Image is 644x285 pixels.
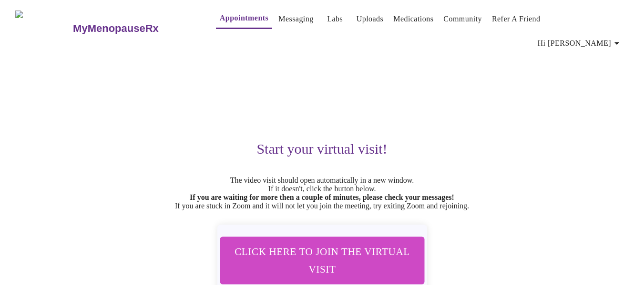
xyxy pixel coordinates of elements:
[216,9,272,29] button: Appointments
[220,11,268,25] a: Appointments
[72,12,197,45] a: MyMenopauseRx
[232,243,411,278] span: Click here to join the virtual visit
[357,12,384,26] a: Uploads
[492,12,541,26] a: Refer a Friend
[440,10,486,29] button: Community
[488,10,544,29] button: Refer a Friend
[389,10,437,29] button: Medications
[73,22,159,35] h3: MyMenopauseRx
[190,193,454,201] strong: If you are waiting for more then a couple of minutes, please check your messages!
[15,10,72,46] img: MyMenopauseRx Logo
[443,12,482,26] a: Community
[29,141,616,157] h3: Start your virtual visit!
[534,34,626,53] button: Hi [PERSON_NAME]
[327,12,343,26] a: Labs
[29,176,616,210] p: The video visit should open automatically in a new window. If it doesn't, click the button below....
[393,12,433,26] a: Medications
[320,10,350,29] button: Labs
[275,10,317,29] button: Messaging
[278,12,313,26] a: Messaging
[220,236,424,284] button: Click here to join the virtual visit
[353,10,388,29] button: Uploads
[538,37,623,50] span: Hi [PERSON_NAME]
